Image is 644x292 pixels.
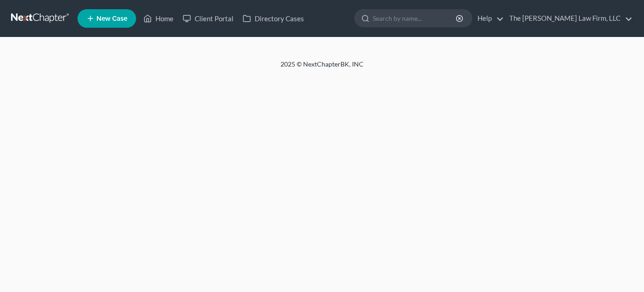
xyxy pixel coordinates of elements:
a: Home [139,10,178,27]
a: Directory Cases [238,10,309,27]
input: Search by name... [373,10,457,27]
span: New Case [96,15,127,22]
div: 2025 © NextChapterBK, INC [59,60,585,76]
a: Help [473,10,504,27]
a: The [PERSON_NAME] Law Firm, LLC [505,10,632,27]
a: Client Portal [178,10,238,27]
